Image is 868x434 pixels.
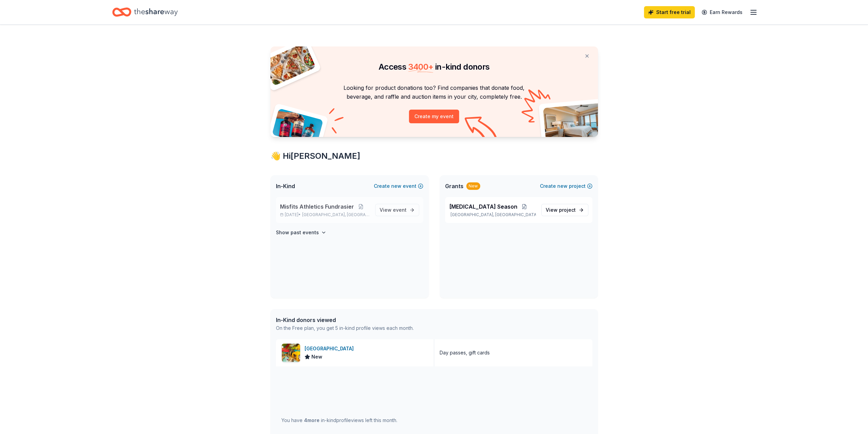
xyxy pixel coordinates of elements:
[279,83,590,101] p: Looking for product donations too? Find companies that donate food, beverage, and raffle and auct...
[697,6,747,18] a: Earn Rewards
[541,204,588,216] a: View project
[409,110,459,123] button: Create my event
[305,345,356,353] div: [GEOGRAPHIC_DATA]
[270,151,598,162] div: 👋 Hi [PERSON_NAME]
[644,6,695,18] a: Start free trial
[280,202,354,211] span: Misfits Athletics Fundrasier
[466,182,480,190] div: New
[302,212,369,218] span: [GEOGRAPHIC_DATA], [GEOGRAPHIC_DATA]
[276,182,295,190] span: In-Kind
[374,182,423,190] button: Createnewevent
[379,62,490,72] span: Access in-kind donors
[408,62,433,72] span: 3400 +
[540,182,592,190] button: Createnewproject
[276,316,414,324] div: In-Kind donors viewed
[449,202,517,211] span: [MEDICAL_DATA] Season
[440,349,490,357] div: Day passes, gift cards
[559,207,576,213] span: project
[276,324,414,332] div: On the Free plan, you get 5 in-kind profile views each month.
[445,182,464,190] span: Grants
[380,206,407,214] span: View
[281,416,397,424] div: You have in-kind profile views left this month.
[311,353,322,361] span: New
[112,4,178,20] a: Home
[449,212,536,218] p: [GEOGRAPHIC_DATA], [GEOGRAPHIC_DATA]
[276,228,326,237] button: Show past events
[557,182,568,190] span: new
[546,206,576,214] span: View
[393,207,407,213] span: event
[263,42,316,86] img: Pizza
[304,417,320,423] span: 4 more
[465,116,499,142] img: Curvy arrow
[282,344,300,362] img: Image for OKANA Resort
[391,182,401,190] span: new
[280,212,370,218] p: [DATE] •
[276,228,319,237] h4: Show past events
[375,204,419,216] a: View event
